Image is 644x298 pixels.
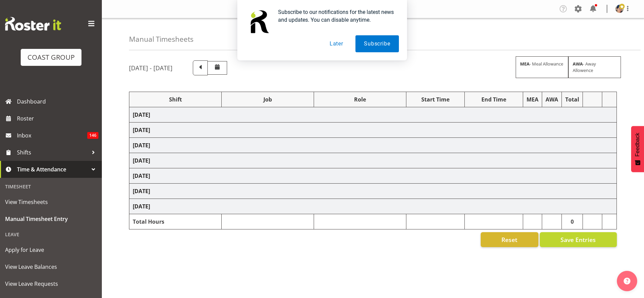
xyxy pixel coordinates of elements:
[129,199,617,214] td: [DATE]
[129,138,617,153] td: [DATE]
[2,241,100,258] a: Apply for Leave
[129,107,617,123] td: [DATE]
[501,235,517,244] span: Reset
[2,193,100,210] a: View Timesheets
[634,133,641,156] span: Feedback
[481,232,538,247] button: Reset
[129,214,222,229] td: Total Hours
[2,275,100,292] a: View Leave Requests
[17,113,98,124] span: Roster
[560,235,596,244] span: Save Entries
[17,147,88,157] span: Shifts
[17,164,88,174] span: Time & Attendance
[5,197,97,207] span: View Timesheets
[317,95,403,104] div: Role
[468,95,519,104] div: End Time
[5,262,97,272] span: View Leave Balances
[321,35,352,52] button: Later
[565,95,579,104] div: Total
[624,278,630,284] img: help-xxl-2.png
[5,279,97,289] span: View Leave Requests
[5,245,97,255] span: Apply for Leave
[129,64,172,72] h5: [DATE] - [DATE]
[516,56,568,78] div: - Meal Allowance
[573,61,583,67] strong: AWA
[5,214,97,224] span: Manual Timesheet Entry
[2,258,100,275] a: View Leave Balances
[273,8,399,24] div: Subscribe to our notifications for the latest news and updates. You can disable anytime.
[129,153,617,168] td: [DATE]
[245,8,273,35] img: notification icon
[540,232,617,247] button: Save Entries
[87,132,98,139] span: 146
[546,95,558,104] div: AWA
[17,96,98,107] span: Dashboard
[133,95,218,104] div: Shift
[2,227,100,241] div: Leave
[410,95,461,104] div: Start Time
[17,130,87,141] span: Inbox
[225,95,310,104] div: Job
[527,95,538,104] div: MEA
[2,210,100,227] a: Manual Timesheet Entry
[129,123,617,138] td: [DATE]
[2,180,100,193] div: Timesheet
[631,126,644,172] button: Feedback - Show survey
[520,61,530,67] strong: MEA
[568,56,621,78] div: - Away Allowence
[129,168,617,184] td: [DATE]
[129,184,617,199] td: [DATE]
[355,35,399,52] button: Subscribe
[562,214,583,229] td: 0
